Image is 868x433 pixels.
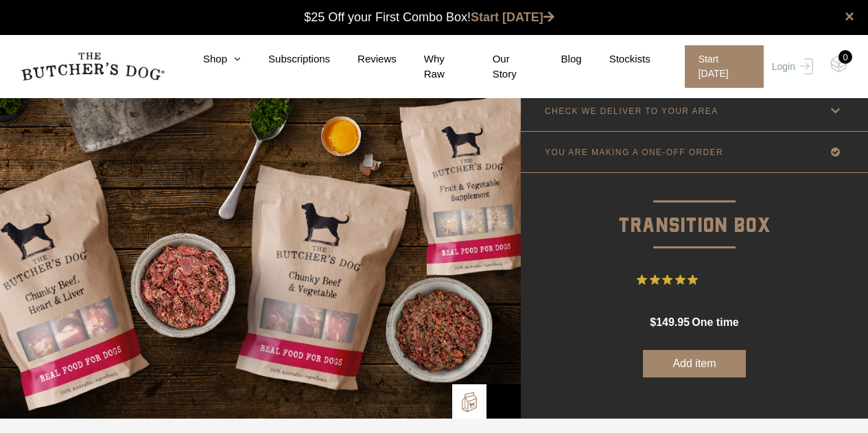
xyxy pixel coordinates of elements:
[671,45,769,88] a: Start [DATE]
[845,8,854,25] a: close
[521,132,868,172] a: YOU ARE MAKING A ONE-OFF ORDER
[545,106,718,116] p: CHECK WE DELIVER TO YOUR AREA
[521,173,868,242] p: Transition Box
[637,270,752,290] button: Rated 5 out of 5 stars from 9 reviews. Jump to reviews.
[459,392,480,412] img: TBD_Build-A-Box.png
[830,55,847,73] img: TBD_Cart-Empty.png
[521,91,868,131] a: CHECK WE DELIVER TO YOUR AREA
[330,51,397,67] a: Reviews
[534,51,582,67] a: Blog
[582,51,650,67] a: Stockists
[685,45,764,88] span: Start [DATE]
[465,51,534,82] a: Our Story
[397,51,465,82] a: Why Raw
[176,51,241,67] a: Shop
[241,51,330,67] a: Subscriptions
[493,391,514,412] img: TBD_Category_Icons-1.png
[643,350,746,377] button: Add item
[545,148,723,157] p: YOU ARE MAKING A ONE-OFF ORDER
[650,316,656,328] span: $
[692,316,738,328] span: one time
[471,10,554,24] a: Start [DATE]
[769,45,813,88] a: Login
[703,270,752,290] span: 9 Reviews
[838,50,852,64] div: 0
[656,316,690,328] span: 149.95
